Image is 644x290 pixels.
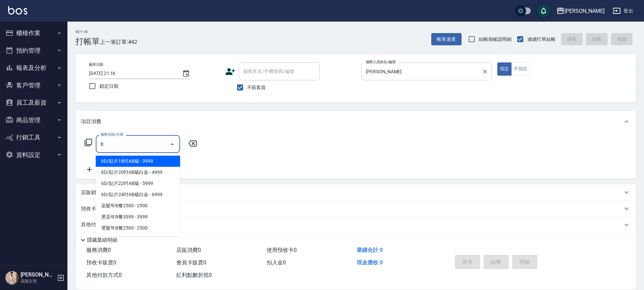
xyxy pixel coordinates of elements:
[167,139,178,150] button: Close
[99,83,118,90] span: 鎖定日期
[87,237,117,244] p: 隱藏業績明細
[610,5,636,17] button: 登出
[3,111,65,129] button: 商品管理
[76,184,636,201] div: 店販銷售
[366,59,396,64] label: 服務人員姓名/編號
[247,84,266,91] span: 不留客資
[554,4,607,18] button: [PERSON_NAME]
[89,62,103,67] label: 帳單日期
[8,6,27,15] img: Logo
[89,68,175,79] input: YYYY/MM/DD hh:mm
[100,132,123,137] label: 服務名稱/代號
[96,189,180,200] span: 6D/貼片24吋AB級白金 - 6999
[86,247,111,253] span: 服務消費 0
[3,129,65,146] button: 行銷工具
[497,62,512,76] button: 指定
[431,33,462,46] button: 帳單速查
[3,42,65,59] button: 預約管理
[81,189,101,196] p: 店販銷售
[3,146,65,164] button: 資料設定
[176,259,206,266] span: 會員卡販賣 0
[21,271,55,278] h5: [PERSON_NAME]
[81,118,101,125] p: 項目消費
[96,222,180,234] span: 燙髮年B餐2500 - 2500
[564,7,605,15] div: [PERSON_NAME]
[96,211,180,222] span: 燙染年B餐3999 - 3999
[76,217,636,233] div: 其他付款方式
[3,24,65,42] button: 櫃檯作業
[480,67,490,76] button: Clear
[96,167,180,178] span: 6D/貼片20吋AB級白金 - 4999
[81,205,106,212] p: 預收卡販賣
[176,247,201,253] span: 店販消費 0
[511,62,530,76] button: 不指定
[21,278,55,284] p: 高階主管
[527,36,556,43] span: 連續打單結帳
[3,94,65,111] button: 員工及薪資
[357,259,383,266] span: 現金應收 0
[96,156,180,167] span: 6D/貼片18吋AB級 - 3999
[86,259,116,266] span: 預收卡販賣 0
[537,4,550,18] button: save
[3,59,65,77] button: 報表及分析
[96,200,180,211] span: 染髮年B餐2500 - 2500
[178,65,194,82] button: Choose date, selected date is 2025-08-10
[267,259,286,266] span: 扣入金 0
[81,221,115,229] p: 其他付款方式
[76,201,636,217] div: 預收卡販賣
[3,77,65,94] button: 客戶管理
[96,178,180,189] span: 6D/貼片22吋AB級 - 5999
[357,247,383,253] span: 業績合計 0
[176,272,212,278] span: 紅利點數折抵 0
[76,30,100,34] h2: Key In
[5,271,19,285] img: Person
[86,272,122,278] span: 其他付款方式 0
[76,111,636,132] div: 項目消費
[267,247,297,253] span: 使用預收卡 0
[479,36,512,43] span: 結帳前確認明細
[76,37,100,46] h3: 打帳單
[100,38,138,46] span: 上一筆訂單:#42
